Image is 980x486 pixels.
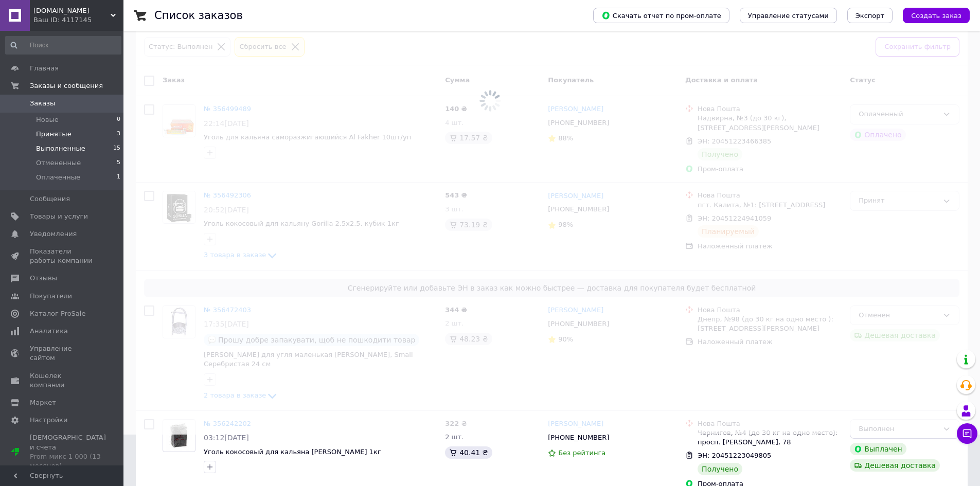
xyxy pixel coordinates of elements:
div: Дешевая доставка [850,459,940,472]
button: Экспорт [847,8,893,23]
span: MirageHookah.shop [33,6,111,15]
span: 2 шт. [445,433,464,441]
a: Уголь кокосовый для кальяна [PERSON_NAME] 1кг [204,448,381,456]
button: Скачать отчет по пром-оплате [593,8,729,23]
span: 1 [117,173,120,182]
span: Без рейтинга [558,449,605,457]
a: Фото товару [163,419,195,452]
span: ЭН: 20451223049805 [698,452,771,459]
span: [DEMOGRAPHIC_DATA] и счета [30,433,106,471]
span: Оплаченные [36,173,80,182]
div: Выплачен [850,443,906,455]
div: [PHONE_NUMBER] [546,431,611,444]
div: Чернигов, №4 (до 30 кг на одно место): просп. [PERSON_NAME], 78 [698,428,842,447]
span: 3 [117,130,120,139]
a: Создать заказ [893,11,970,19]
span: Скачать отчет по пром-оплате [601,11,721,20]
div: Prom микс 1 000 (13 месяцев) [30,452,106,471]
span: 03:12[DATE] [204,434,249,442]
span: 5 [117,158,120,168]
span: Создать заказ [911,12,961,20]
h1: Список заказов [154,9,243,22]
span: Аналитика [30,327,68,336]
input: Поиск [5,36,121,55]
span: Принятые [36,130,72,139]
span: Настройки [30,416,67,425]
span: Товары и услуги [30,212,88,221]
span: Кошелек компании [30,371,95,390]
span: Маркет [30,398,56,407]
div: 40.41 ₴ [445,446,492,459]
span: 0 [117,115,120,124]
span: Главная [30,64,59,73]
span: Каталог ProSale [30,309,85,318]
button: Управление статусами [740,8,837,23]
span: Управление сайтом [30,344,95,363]
span: Экспорт [856,12,884,20]
span: Покупатели [30,292,72,301]
span: Управление статусами [748,12,829,20]
span: Сообщения [30,194,70,204]
button: Создать заказ [903,8,970,23]
span: Выполненные [36,144,85,153]
span: Отмененные [36,158,81,168]
span: Показатели работы компании [30,247,95,265]
img: Фото товару [166,420,192,452]
span: Отзывы [30,274,57,283]
div: Получено [698,463,742,475]
button: Чат с покупателем [957,423,977,444]
span: 15 [113,144,120,153]
span: Заказы [30,99,55,108]
span: Новые [36,115,59,124]
div: Ваш ID: 4117145 [33,15,123,25]
span: Уведомления [30,229,77,239]
span: Заказы и сообщения [30,81,103,91]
